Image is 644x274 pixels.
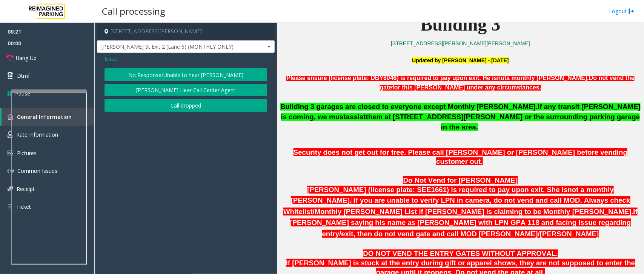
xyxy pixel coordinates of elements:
[391,40,530,46] a: [STREET_ADDRESS][PERSON_NAME][PERSON_NAME]
[97,23,275,40] h4: [STREET_ADDRESS][PERSON_NAME]
[8,131,12,138] img: 'icon'
[286,75,497,81] span: Please ensure (license plate: DBY6046) is required to pay upon exit. He is
[363,249,558,257] span: DO NOT VEND THE ENTRY GATES WITHOUT APPROVAL.
[629,7,635,15] img: logout
[290,208,638,238] span: If [PERSON_NAME] saying his name as [PERSON_NAME] with LPN GPA 118 and facing issue regarding ent...
[8,203,12,210] img: 'icon'
[8,186,13,191] img: 'icon'
[280,103,538,111] span: Building 3 garages are closed to everyone except Monthly [PERSON_NAME].
[403,176,518,184] b: Do Not Vend for [PERSON_NAME]
[366,113,640,131] span: them at [STREET_ADDRESS][PERSON_NAME] or the surrounding parking garage in the area.
[609,7,635,15] a: Logout
[105,55,117,63] span: Issue
[307,186,567,194] span: [PERSON_NAME] (license plate: SEE1661) is required to pay upon exit. She is
[17,72,30,80] span: Dtmf
[294,148,627,166] span: Security does not get out for free. Please call [PERSON_NAME] or [PERSON_NAME] before vending cus...
[8,151,13,155] img: 'icon'
[8,168,14,174] img: 'icon'
[97,41,239,53] span: [PERSON_NAME] St Exit 2 (Lane 6) (MONTHLY ONLY)
[8,114,13,120] img: 'icon'
[105,84,267,97] button: [PERSON_NAME] Hear Call Center Agent
[497,75,507,81] span: not
[98,2,169,20] h3: Call processing
[283,196,633,216] span: If you are unable to verify LPN in camera, do not vend and call MOD. Always check Whitelist/Month...
[15,54,37,62] span: Hang Up
[105,99,267,112] button: Call dropped
[392,84,541,91] span: for this [PERSON_NAME] under any circumstances.
[507,75,589,81] span: a monthly [PERSON_NAME].
[421,14,501,34] span: Building 3
[346,113,366,121] span: assist
[2,108,94,126] a: General Information
[412,57,509,63] font: Updated by [PERSON_NAME] - [DATE]
[105,68,267,81] button: No Response/Unable to hear [PERSON_NAME]
[291,186,614,204] b: not a monthly [PERSON_NAME].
